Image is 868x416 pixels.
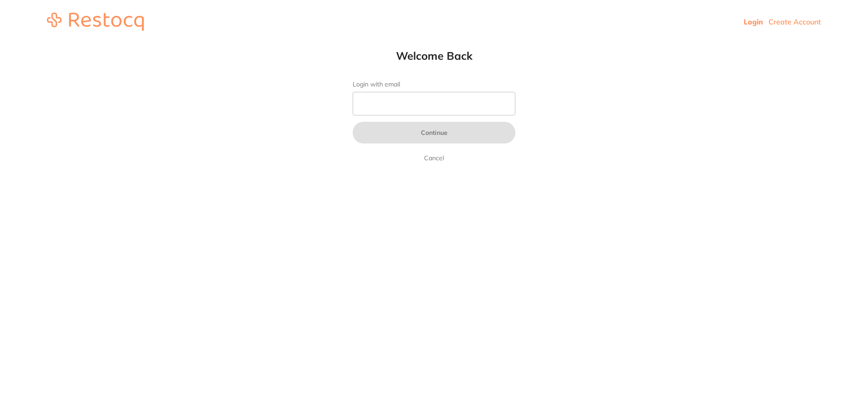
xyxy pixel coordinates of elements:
[353,81,515,88] label: Login with email
[47,13,144,31] img: restocq_logo.svg
[335,49,533,62] h1: Welcome Back
[744,17,763,26] a: Login
[769,17,821,26] a: Create Account
[422,153,446,163] a: Cancel
[353,122,515,143] button: Continue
